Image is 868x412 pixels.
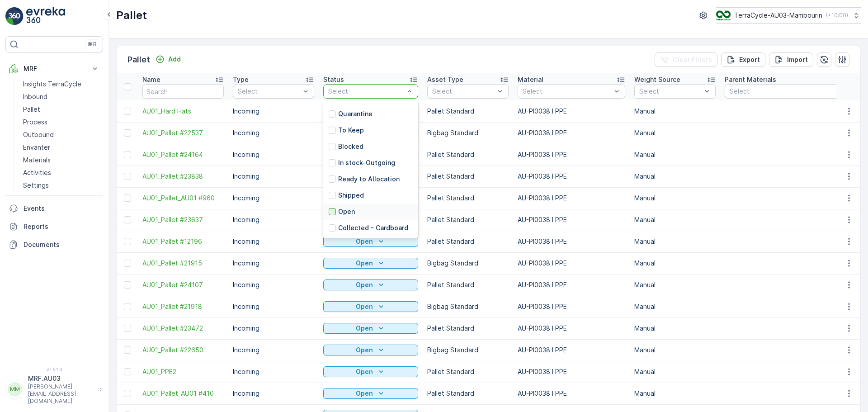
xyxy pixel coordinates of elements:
p: Quarantine [338,109,373,118]
p: Clear Filters [673,55,712,64]
a: AU01_Hard Hats [142,107,224,116]
p: Process [23,118,47,127]
p: Settings [23,181,49,190]
a: AU01_Pallet #22650 [142,346,224,355]
p: Open [338,207,355,216]
a: Reports [5,218,103,236]
p: Pallet Standard [427,367,509,376]
p: Manual [634,324,716,333]
p: Open [356,367,373,376]
a: AU01_Pallet_AU01 #410 [142,389,224,398]
p: Manual [634,172,716,181]
p: Incoming [233,107,314,116]
a: AU01_Pallet #23472 [142,324,224,333]
p: Open [356,324,373,333]
p: AU-PI0038 I PPE [518,172,625,181]
p: AU-PI0038 I PPE [518,367,625,376]
p: Blocked [338,142,363,151]
div: Toggle Row Selected [124,129,131,137]
a: AU01_Pallet #22537 [142,128,224,137]
a: Process [19,116,103,128]
p: Incoming [233,346,314,355]
p: MRF [24,64,85,73]
div: Toggle Row Selected [124,194,131,202]
span: AU01_Pallet #21918 [142,302,224,311]
p: Incoming [233,302,314,311]
a: Activities [19,166,103,179]
img: logo [5,7,24,25]
p: Manual [634,259,716,268]
div: Toggle Row Selected [124,325,131,332]
div: Toggle Row Selected [124,368,131,375]
button: Open [323,258,418,269]
p: Select [639,87,702,96]
p: Bigbag Standard [427,346,509,355]
p: Incoming [233,259,314,268]
p: Materials [23,156,51,165]
p: Bigbag Standard [427,259,509,268]
p: Select [432,87,495,96]
p: Pallet Standard [427,172,509,181]
p: Pallet Standard [427,237,509,246]
p: Open [356,302,373,311]
div: Toggle Row Selected [124,151,131,158]
a: AU01_Pallet #21915 [142,259,224,268]
a: Inbound [19,90,103,103]
p: Incoming [233,280,314,289]
p: Select [523,87,611,96]
span: AU01_Pallet #23637 [142,215,224,224]
p: AU-PI0038 I PPE [518,302,625,311]
p: Manual [634,280,716,289]
p: Open [356,346,373,355]
p: AU-PI0038 I PPE [518,280,625,289]
p: AU-PI0038 I PPE [518,237,625,246]
p: Parent Materials [725,75,776,84]
a: AU01_Pallet #24164 [142,150,224,159]
button: MRF [5,60,103,78]
p: Manual [634,367,716,376]
p: ⌘B [88,41,97,48]
p: Bigbag Standard [427,128,509,137]
a: Settings [19,179,103,192]
img: logo_light-DOdMpM7g.png [26,7,65,25]
button: Open [323,366,418,377]
p: To Keep [338,126,364,135]
p: Incoming [233,389,314,398]
p: Select [328,87,404,96]
p: Status [323,75,344,84]
p: Ready to Allocation [338,175,400,184]
div: Toggle Row Selected [124,173,131,180]
p: AU-PI0038 I PPE [518,107,625,116]
a: Documents [5,236,103,254]
img: image_D6FFc8H.png [716,10,731,20]
p: Material [518,75,543,84]
div: Toggle Row Selected [124,260,131,267]
p: Pallet Standard [427,215,509,224]
div: Toggle Row Selected [124,108,131,115]
p: Documents [24,240,99,249]
p: Collected - Cardboard [338,223,408,232]
p: Incoming [233,215,314,224]
div: Toggle Row Selected [124,390,131,397]
button: Add [152,54,184,65]
p: AU-PI0038 I PPE [518,259,625,268]
button: MMMRF.AU03[PERSON_NAME][EMAIL_ADDRESS][DOMAIN_NAME] [5,374,103,405]
button: Export [721,52,765,67]
p: Export [739,55,760,64]
p: ( +10:00 ) [826,12,848,19]
p: Incoming [233,128,314,137]
p: Manual [634,150,716,159]
p: AU-PI0038 I PPE [518,128,625,137]
p: Open [356,237,373,246]
p: MRF.AU03 [28,374,95,383]
a: AU01_Pallet #12196 [142,237,224,246]
p: Incoming [233,324,314,333]
a: AU01_Pallet #23838 [142,172,224,181]
p: Manual [634,302,716,311]
p: Open [356,389,373,398]
div: Toggle Row Selected [124,216,131,223]
p: Bigbag Standard [427,302,509,311]
a: Outbound [19,128,103,141]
